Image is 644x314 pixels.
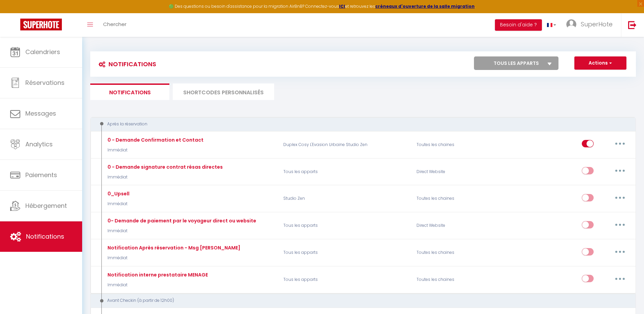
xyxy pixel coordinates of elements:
div: Toutes les chaines [412,135,501,154]
span: Hébergement [25,201,67,210]
p: Tous les apparts [279,162,412,182]
div: Toutes les chaines [412,270,501,289]
p: Tous les apparts [279,216,412,236]
div: Notification interne prestataire MENAGE [106,271,208,279]
button: Besoin d'aide ? [495,19,542,31]
a: ... SuperHote [561,13,621,37]
p: Duplex Cosy L'Evasion Urbaine Studio Zen [279,135,412,154]
span: Paiements [25,171,57,179]
p: Studio Zen [279,189,412,209]
div: Toutes les chaines [412,243,501,263]
span: Analytics [25,140,53,148]
li: Notifications [90,83,169,100]
a: Chercher [98,13,132,37]
div: Direct Website [412,162,501,182]
span: Chercher [103,21,126,28]
div: Après la réservation [97,121,619,127]
p: Immédiat [106,255,240,261]
span: Réservations [25,78,65,87]
img: ... [566,19,576,29]
p: Immédiat [106,282,208,288]
span: SuperHote [581,20,613,28]
div: Direct Website [412,216,501,236]
p: Tous les apparts [279,243,412,263]
p: Tous les apparts [279,270,412,289]
div: 0- Demande de paiement par le voyageur direct ou website [106,217,256,224]
a: ICI [339,3,345,9]
div: Toutes les chaines [412,189,501,209]
h3: Notifications [95,56,156,72]
span: Calendriers [25,48,60,56]
p: Immédiat [106,228,256,234]
div: Avant Checkin (à partir de 12h00) [97,297,619,304]
p: Immédiat [106,174,223,180]
button: Actions [574,56,626,70]
button: Ouvrir le widget de chat LiveChat [5,3,26,23]
img: logout [628,21,637,29]
a: créneaux d'ouverture de la salle migration [375,3,475,9]
img: Super Booking [20,19,62,30]
div: 0 - Demande signature contrat résas directes [106,163,223,171]
li: SHORTCODES PERSONNALISÉS [173,83,274,100]
span: Notifications [26,232,64,241]
div: Notification Après réservation - Msg [PERSON_NAME] [106,244,240,251]
span: Messages [25,109,56,118]
div: 0 - Demande Confirmation et Contact [106,136,204,144]
div: 0_Upsell [106,190,129,197]
p: Immédiat [106,147,204,153]
p: Immédiat [106,201,129,207]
